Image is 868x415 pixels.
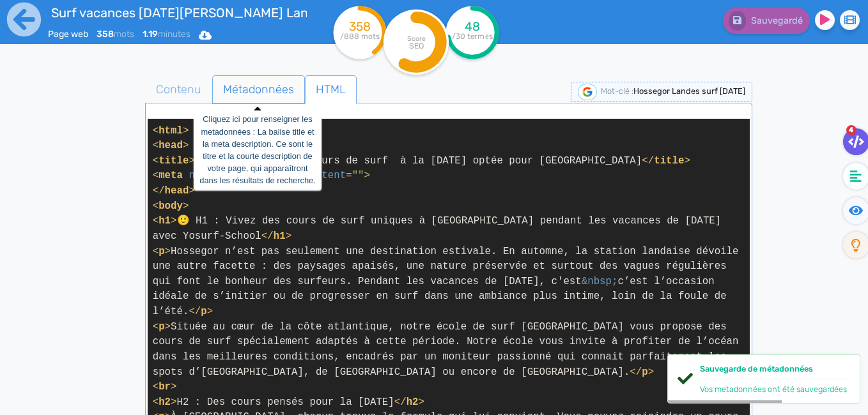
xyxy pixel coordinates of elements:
[159,396,171,408] span: h2
[465,19,480,34] tspan: 48
[274,230,286,242] span: h1
[394,396,424,408] span: </ >
[340,32,380,41] tspan: /888 mots
[159,155,189,167] span: title
[159,170,183,181] span: meta
[642,366,647,378] span: p
[165,185,189,197] span: head
[159,215,171,227] span: h1
[159,200,183,212] span: body
[189,170,213,181] span: name
[654,155,684,167] span: title
[408,41,423,50] tspan: SEO
[578,84,597,100] img: google-serp-logo.png
[304,170,346,181] span: content
[349,19,371,34] tspan: 358
[159,321,164,333] span: p
[723,8,810,34] button: Sauvegardé
[97,29,114,40] b: 358
[352,170,364,181] span: ""
[153,185,195,197] span: </ >
[159,381,171,393] span: br
[153,125,189,137] span: < >
[642,155,690,167] span: </ >
[153,381,177,393] span: < >
[601,86,633,96] span: Mot-clé :
[213,72,304,107] span: Métadonnées
[261,230,291,242] span: </ >
[630,366,654,378] span: </ >
[407,396,419,408] span: h2
[305,75,357,104] a: HTML
[159,125,183,137] span: html
[189,306,213,317] span: </ >
[146,72,212,107] span: Contenu
[153,170,370,181] span: < = = >
[700,383,847,395] div: Vos metadonnées ont été sauvegardées
[153,200,189,212] span: < >
[700,363,847,379] div: Sauvegarde de métadonnées
[306,72,356,107] span: HTML
[159,140,183,151] span: head
[153,155,195,167] span: < >
[153,396,177,408] span: < >
[201,306,206,317] span: p
[451,32,493,41] tspan: /30 termes
[153,215,177,227] span: < >
[153,246,171,257] span: < >
[145,75,212,104] a: Contenu
[407,34,425,43] tspan: Score
[153,321,171,333] span: < >
[48,3,308,23] input: title
[751,15,803,26] span: Sauvegardé
[48,29,88,40] span: Page web
[194,110,322,189] div: Cliquez ici pour renseigner les metadonnées : La balise title et la meta description. Ce sont le ...
[846,125,856,135] span: 4
[212,75,305,104] a: MétadonnéesCliquez ici pour renseigner les metadonnées : La balise title et la meta description. ...
[633,86,745,96] span: Hossegor Landes surf [DATE]
[153,140,189,151] span: < >
[143,29,158,40] b: 1.19
[582,276,618,287] span: &nbsp;
[143,29,190,40] span: minutes
[97,29,134,40] span: mots
[159,246,164,257] span: p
